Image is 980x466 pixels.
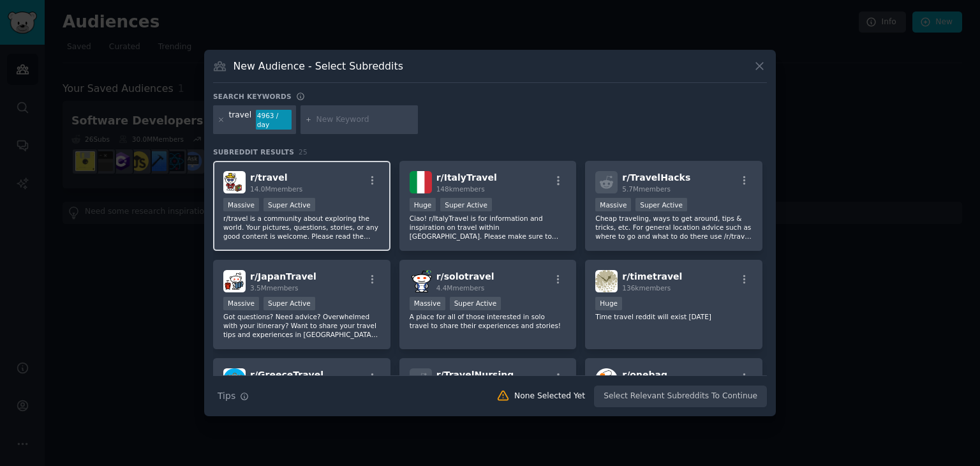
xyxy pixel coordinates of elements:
span: 5.7M members [622,185,671,193]
div: Super Active [264,297,315,310]
p: r/travel is a community about exploring the world. Your pictures, questions, stories, or any good... [223,214,380,241]
img: GreeceTravel [223,368,246,391]
div: Massive [223,198,259,211]
div: Massive [223,297,259,310]
div: Massive [410,297,445,310]
img: timetravel [595,270,618,292]
span: r/ GreeceTravel [250,370,323,380]
span: r/ solotravel [436,271,494,282]
span: 3.5M members [250,284,299,292]
p: A place for all of those interested in solo travel to share their experiences and stories! [410,312,567,330]
span: 4.4M members [436,284,485,292]
span: r/ TravelHacks [622,172,690,183]
span: r/ ItalyTravel [436,172,497,183]
span: 25 [299,148,308,156]
span: 136k members [622,284,671,292]
span: r/ timetravel [622,271,682,282]
p: Got questions? Need advice? Overwhelmed with your itinerary? Want to share your travel tips and e... [223,312,380,339]
img: onebag [595,368,618,391]
button: Tips [213,385,253,407]
span: 14.0M members [250,185,302,193]
h3: New Audience - Select Subreddits [234,59,403,73]
div: travel [229,110,252,130]
div: Massive [595,198,631,211]
div: Huge [595,297,622,310]
h3: Search keywords [213,92,292,101]
div: Huge [410,198,436,211]
span: Subreddit Results [213,147,294,156]
img: JapanTravel [223,270,246,292]
div: 4963 / day [256,110,292,130]
div: Super Active [635,198,687,211]
span: r/ onebag [622,370,667,380]
input: New Keyword [316,114,413,126]
div: Super Active [264,198,315,211]
div: None Selected Yet [514,391,585,402]
span: r/ TravelNursing [436,370,514,380]
span: r/ travel [250,172,288,183]
img: solotravel [410,270,432,292]
p: Ciao! r/ItalyTravel is for information and inspiration on travel within [GEOGRAPHIC_DATA]. Please... [410,214,567,241]
p: Cheap traveling, ways to get around, tips & tricks, etc. For general location advice such as wher... [595,214,752,241]
img: ItalyTravel [410,171,432,193]
div: Super Active [440,198,492,211]
p: Time travel reddit will exist [DATE] [595,312,752,321]
img: travel [223,171,246,193]
span: 148k members [436,185,485,193]
span: r/ JapanTravel [250,271,316,282]
div: Super Active [450,297,501,310]
span: Tips [218,389,235,403]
